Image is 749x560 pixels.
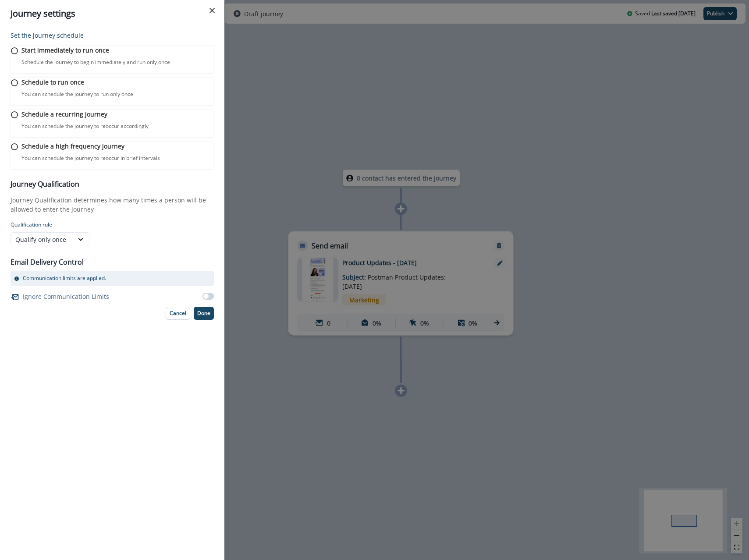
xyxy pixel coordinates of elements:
[21,46,109,55] p: Start immediately to run once
[11,221,214,229] p: Qualification rule
[21,142,124,151] p: Schedule a high frequency journey
[166,307,190,320] button: Cancel
[197,310,210,316] p: Done
[11,180,214,188] h3: Journey Qualification
[23,274,106,282] p: Communication limits are applied.
[23,292,109,301] p: Ignore Communication Limits
[11,7,214,20] div: Journey settings
[11,257,84,267] p: Email Delivery Control
[21,90,133,98] p: You can schedule the journey to run only once
[21,122,149,130] p: You can schedule the journey to reoccur accordingly
[11,31,214,40] p: Set the journey schedule
[15,235,69,244] div: Qualify only once
[21,154,160,162] p: You can schedule the journey to reoccur in brief intervals
[205,4,219,18] button: Close
[21,110,107,119] p: Schedule a recurring journey
[11,195,214,214] p: Journey Qualification determines how many times a person will be allowed to enter the journey
[21,78,84,87] p: Schedule to run once
[170,310,186,316] p: Cancel
[194,307,214,320] button: Done
[21,58,170,66] p: Schedule the journey to begin immediately and run only once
